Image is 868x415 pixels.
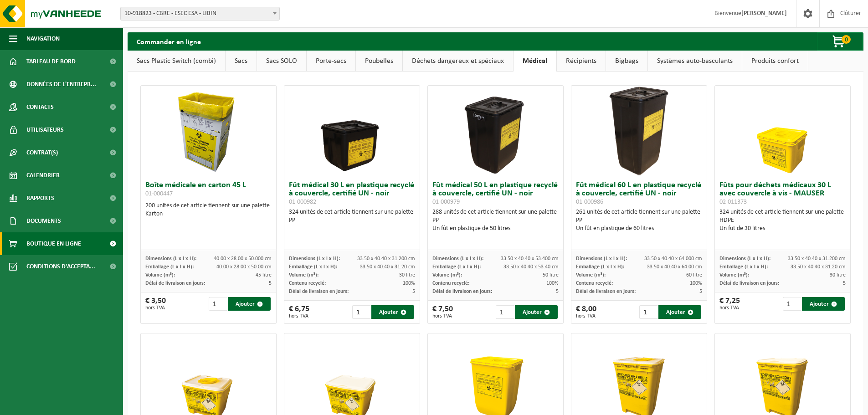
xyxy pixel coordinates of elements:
[289,256,340,261] span: Dimensions (L x l x H):
[648,51,742,72] a: Systèmes auto-basculants
[432,272,462,278] span: Volume (m³):
[120,7,280,20] span: 10-918823 - CBRE - ESEC ESA - LIBIN
[737,86,828,177] img: 02-011373
[719,199,747,205] span: 02-011373
[26,118,64,141] span: Utilisateurs
[307,51,355,72] a: Porte-sacs
[576,199,603,205] span: 01-000986
[432,181,559,206] h3: Fût médical 50 L en plastique recyclé à couvercle, certifié UN - noir
[644,256,702,261] span: 33.50 x 40.40 x 64.000 cm
[719,272,749,278] span: Volume (m³):
[639,305,658,319] input: 1
[576,289,636,294] span: Délai de livraison en jours:
[830,272,846,278] span: 30 litre
[503,264,559,270] span: 33.50 x 40.40 x 53.40 cm
[788,256,846,261] span: 33.50 x 40.40 x 31.200 cm
[356,51,402,72] a: Poubelles
[307,86,398,177] img: 01-000982
[399,272,415,278] span: 30 litre
[432,216,559,225] div: PP
[432,313,453,319] span: hors TVA
[269,281,272,286] span: 5
[371,305,414,319] button: Ajouter
[432,264,481,270] span: Emballage (L x l x H):
[576,225,702,233] div: Un fût en plastique de 60 litres
[594,86,685,177] img: 01-000986
[576,313,596,319] span: hors TVA
[26,210,61,232] span: Documents
[576,181,702,206] h3: Fût médical 60 L en plastique recyclé à couvercle, certifié UN - noir
[289,208,415,225] div: 324 unités de cet article tiennent sur une palette
[289,281,326,286] span: Contenu recyclé:
[226,51,257,72] a: Sacs
[699,289,702,294] span: 5
[26,187,54,210] span: Rapports
[145,272,175,278] span: Volume (m³):
[256,272,272,278] span: 45 litre
[647,264,702,270] span: 33.50 x 40.40 x 64.00 cm
[576,272,606,278] span: Volume (m³):
[843,281,846,286] span: 5
[501,256,559,261] span: 33.50 x 40.40 x 53.400 cm
[26,232,81,255] span: Boutique en ligne
[556,289,559,294] span: 5
[515,305,558,319] button: Ajouter
[289,199,316,205] span: 01-000982
[817,32,863,51] button: 0
[121,7,279,20] span: 10-918823 - CBRE - ESEC ESA - LIBIN
[606,51,647,72] a: Bigbags
[690,281,702,286] span: 100%
[257,51,306,72] a: Sacs SOLO
[432,256,483,261] span: Dimensions (L x l x H):
[289,272,318,278] span: Volume (m³):
[145,190,173,197] span: 01-000447
[741,10,787,17] strong: [PERSON_NAME]
[576,216,702,225] div: PP
[742,51,808,72] a: Produits confort
[432,281,469,286] span: Contenu recyclé:
[432,305,453,319] div: € 7,50
[783,297,801,311] input: 1
[432,289,492,294] span: Délai de livraison en jours:
[289,216,415,225] div: PP
[128,51,225,72] a: Sacs Plastic Switch (combi)
[719,305,740,311] span: hors TVA
[289,289,349,294] span: Délai de livraison en jours:
[145,210,272,218] div: Karton
[791,264,846,270] span: 33.50 x 40.40 x 31.20 cm
[719,256,770,261] span: Dimensions (L x l x H):
[145,202,272,218] div: 200 unités de cet article tiennent sur une palette
[145,264,194,270] span: Emballage (L x l x H):
[450,86,541,177] img: 01-000979
[26,96,54,118] span: Contacts
[26,50,76,73] span: Tableau de bord
[403,281,415,286] span: 100%
[209,297,227,311] input: 1
[543,272,559,278] span: 50 litre
[719,208,846,233] div: 324 unités de cet article tiennent sur une palette
[128,32,210,50] h2: Commander en ligne
[403,51,513,72] a: Déchets dangereux et spéciaux
[842,35,851,44] span: 0
[546,281,559,286] span: 100%
[26,141,58,164] span: Contrat(s)
[357,256,415,261] span: 33.50 x 40.40 x 31.200 cm
[576,208,702,233] div: 261 unités de cet article tiennent sur une palette
[719,281,779,286] span: Délai de livraison en jours:
[26,27,60,50] span: Navigation
[719,181,846,206] h3: Fûts pour déchets médicaux 30 L avec couvercle à vis - MAUSER
[26,164,60,187] span: Calendrier
[163,86,254,177] img: 01-000447
[289,264,337,270] span: Emballage (L x l x H):
[289,181,415,206] h3: Fût médical 30 L en plastique recyclé à couvercle, certifié UN - noir
[719,216,846,225] div: HDPE
[686,272,702,278] span: 60 litre
[412,289,415,294] span: 5
[658,305,701,319] button: Ajouter
[576,256,627,261] span: Dimensions (L x l x H):
[145,281,205,286] span: Délai de livraison en jours:
[216,264,272,270] span: 40.00 x 28.00 x 50.00 cm
[719,264,768,270] span: Emballage (L x l x H):
[576,281,613,286] span: Contenu recyclé:
[802,297,845,311] button: Ajouter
